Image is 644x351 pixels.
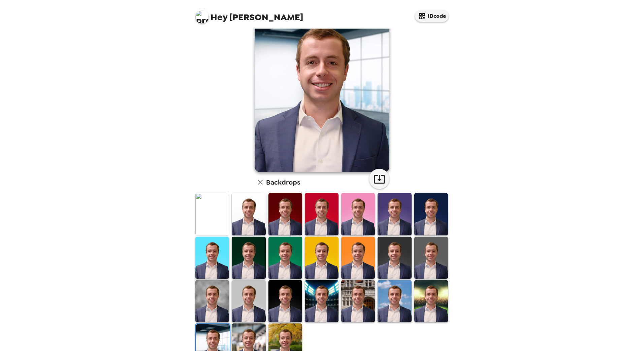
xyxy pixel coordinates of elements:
[211,11,227,23] span: Hey
[195,193,229,235] img: Original
[255,4,389,172] img: user
[195,7,303,22] span: [PERSON_NAME]
[266,177,300,188] h6: Backdrops
[195,10,209,24] img: profile pic
[415,10,449,22] button: IDcode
